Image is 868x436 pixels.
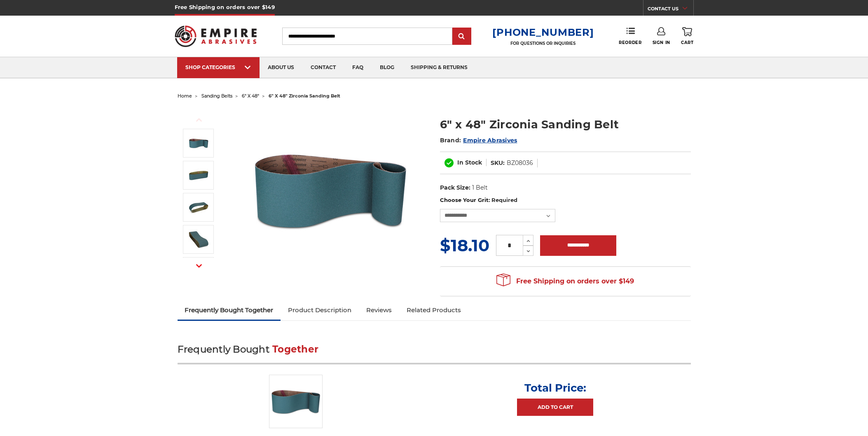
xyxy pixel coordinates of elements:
a: sanding belts [201,93,232,99]
a: [PHONE_NUMBER] [492,26,594,38]
dt: SKU: [491,159,505,167]
a: 6" x 48" [242,93,259,99]
span: $18.10 [440,235,489,255]
a: home [178,93,192,99]
span: Brand: [440,137,461,144]
a: faq [344,57,372,78]
img: Empire Abrasives [175,20,257,52]
button: Next [189,257,209,274]
a: Frequently Bought Together [178,301,281,319]
a: Cart [681,27,693,45]
a: Add to Cart [517,399,593,416]
img: 6" x 48" Zirconia Sanding Belt [188,133,209,153]
dd: 1 Belt [472,183,488,192]
a: shipping & returns [402,57,476,78]
small: Required [491,197,517,203]
img: 6" x 48" Zirconia Sanding Belt [269,375,323,428]
img: 6" x 48" Sanding Belt - Zirconia [188,197,209,218]
p: Total Price: [524,381,586,394]
span: In Stock [457,159,482,166]
span: Cart [681,40,693,45]
button: Previous [189,111,209,129]
a: Related Products [399,301,468,319]
input: Submit [454,28,470,45]
h1: 6" x 48" Zirconia Sanding Belt [440,116,691,132]
a: contact [302,57,344,78]
a: Empire Abrasives [463,137,517,144]
a: CONTACT US [648,4,693,16]
span: 6" x 48" zirconia sanding belt [269,93,340,99]
a: Reviews [359,301,399,319]
img: 6" x 48" Zirconia Sanding Belt [248,108,413,272]
div: SHOP CATEGORIES [185,64,251,70]
dt: Pack Size: [440,183,470,192]
p: FOR QUESTIONS OR INQUIRIES [492,41,594,46]
a: Product Description [281,301,359,319]
span: Together [272,343,318,355]
img: 6" x 48" Zirc Sanding Belt [188,165,209,186]
label: Choose Your Grit: [440,196,691,204]
dd: BZ08036 [507,159,533,167]
span: Frequently Bought [178,343,269,355]
a: blog [372,57,402,78]
img: 6" x 48" Sanding Belt - Zirc [188,229,209,250]
span: Reorder [619,40,641,45]
span: Sign In [653,40,670,45]
span: Free Shipping on orders over $149 [496,273,634,290]
a: about us [260,57,302,78]
a: Reorder [619,27,641,45]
